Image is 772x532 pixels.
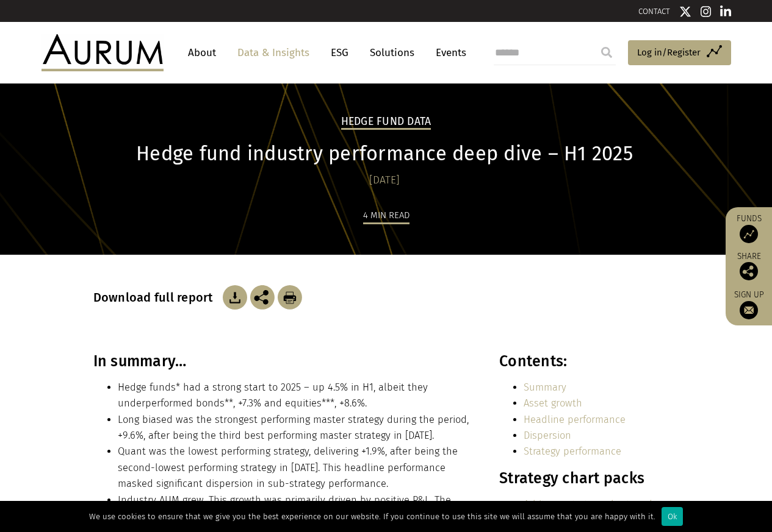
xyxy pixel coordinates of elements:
[524,430,571,441] a: Dispersion
[341,115,431,130] h2: Hedge Fund Data
[628,40,731,66] a: Log in/Register
[278,285,302,310] img: Download Article
[182,41,222,64] a: About
[740,301,758,319] img: Sign up to our newsletter
[118,380,473,412] li: Hedge funds* had a strong start to 2025 – up 4.5% in H1, albeit they underperformed bonds**, +7.3...
[701,5,712,18] img: Instagram icon
[499,352,676,371] h3: Contents:
[524,397,582,409] a: Asset growth
[524,381,566,393] a: Summary
[679,5,691,18] img: Twitter icon
[325,41,355,64] a: ESG
[662,507,683,526] div: Ok
[223,285,247,310] img: Download Article
[93,172,676,189] div: [DATE]
[524,445,621,457] a: Strategy performance
[430,41,466,64] a: Events
[363,208,409,224] div: 4 min read
[740,262,758,280] img: Share this post
[41,34,164,71] img: Aurum
[364,41,420,64] a: Solutions
[740,225,758,243] img: Access Funds
[732,213,766,243] a: Funds
[93,142,676,166] h1: Hedge fund industry performance deep dive – H1 2025
[594,40,619,65] input: Submit
[93,290,220,305] h3: Download full report
[250,285,275,310] img: Share this post
[524,498,659,510] a: Arbitrage strategy chart packs
[499,469,676,488] h3: Strategy chart packs
[732,252,766,280] div: Share
[118,412,473,444] li: Long biased was the strongest performing master strategy during the period, +9.6%, after being th...
[637,45,701,60] span: Log in/Register
[638,7,670,16] a: CONTACT
[524,414,626,425] a: Headline performance
[732,289,766,319] a: Sign up
[720,5,731,18] img: Linkedin icon
[231,41,316,64] a: Data & Insights
[93,352,473,371] h3: In summary…
[118,444,473,492] li: Quant was the lowest performing strategy, delivering +1.9%, after being the second-lowest perform...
